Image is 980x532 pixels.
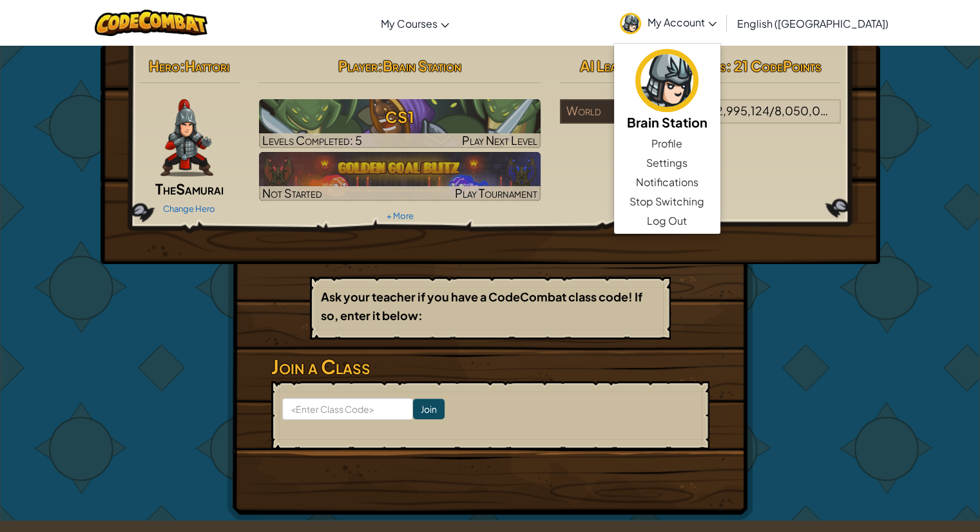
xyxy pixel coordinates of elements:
span: AI League Team Rankings [580,57,726,75]
input: <Enter Class Code> [282,398,413,420]
a: My Account [613,3,723,43]
img: CS1 [259,99,541,148]
span: Play Tournament [455,185,537,200]
span: Not Started [262,185,322,200]
a: World#2,995,124/8,050,025players [560,111,841,126]
div: World [560,99,700,124]
span: My Courses [381,17,437,30]
img: avatar [620,13,641,34]
span: Player [338,57,378,75]
h3: Join a Class [271,352,709,381]
span: My Account [648,15,716,29]
img: avatar [635,49,698,112]
a: Stop Switching [614,192,720,211]
span: players [836,103,871,118]
img: samurai.pose.png [160,99,213,176]
b: Ask your teacher if you have a CodeCombat class code! If so, enter it below: [321,289,642,323]
span: 2,995,124 [716,103,769,118]
span: : [378,57,383,75]
a: My Courses [374,6,456,41]
span: Brain Station [383,57,461,75]
a: Change Hero [163,204,215,214]
span: 8,050,025 [774,103,834,118]
a: Settings [614,153,720,173]
span: / [769,103,774,118]
span: The [155,180,176,198]
a: Notifications [614,173,720,192]
span: Play Next Level [462,133,537,147]
span: : [180,57,185,75]
h3: CS1 [259,102,541,131]
a: English ([GEOGRAPHIC_DATA]) [731,6,895,41]
a: + More [386,211,413,221]
a: Log Out [614,211,720,231]
span: Hattori [185,57,229,75]
a: Brain Station [614,47,720,134]
h5: Brain Station [627,112,707,132]
input: Join [413,399,445,419]
a: Not StartedPlay Tournament [259,152,541,201]
span: Levels Completed: 5 [262,133,362,147]
span: : 21 CodePoints [726,57,821,75]
span: Hero [149,57,180,75]
span: Samurai [176,180,224,198]
span: English ([GEOGRAPHIC_DATA]) [737,17,889,30]
img: Golden Goal [259,152,541,201]
img: CodeCombat logo [95,10,207,36]
a: Play Next Level [259,99,541,148]
span: Notifications [636,175,698,190]
a: Profile [614,134,720,153]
